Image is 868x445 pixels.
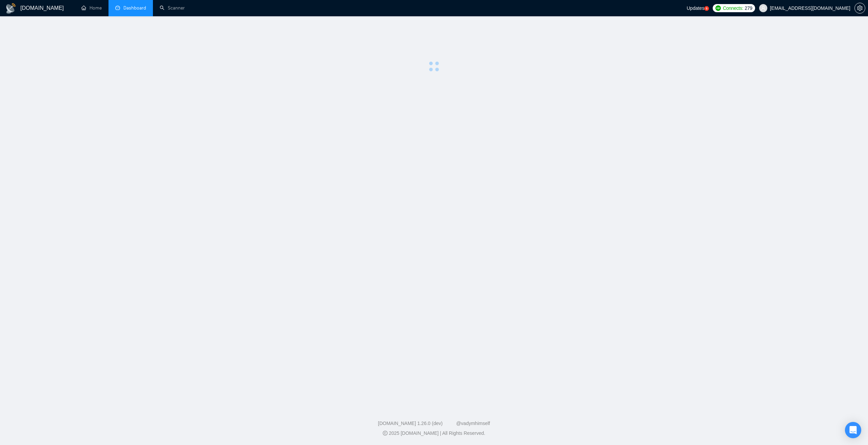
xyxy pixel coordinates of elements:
[160,5,185,11] a: searchScanner
[715,5,721,11] img: upwork-logo.png
[687,5,704,11] span: Updates
[81,5,102,11] a: homeHome
[854,3,865,14] button: setting
[383,431,388,436] span: copyright
[456,421,490,426] a: @vadymhimself
[123,5,146,11] span: Dashboard
[845,422,861,438] div: Open Intercom Messenger
[854,5,865,11] a: setting
[115,5,120,10] span: dashboard
[723,4,743,12] span: Connects:
[378,421,443,426] a: [DOMAIN_NAME] 1.26.0 (dev)
[855,5,865,11] span: setting
[704,6,709,11] a: 5
[761,6,766,11] span: user
[5,3,16,14] img: logo
[5,430,863,437] div: 2025 [DOMAIN_NAME] | All Rights Reserved.
[706,7,708,10] text: 5
[745,4,752,12] span: 279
